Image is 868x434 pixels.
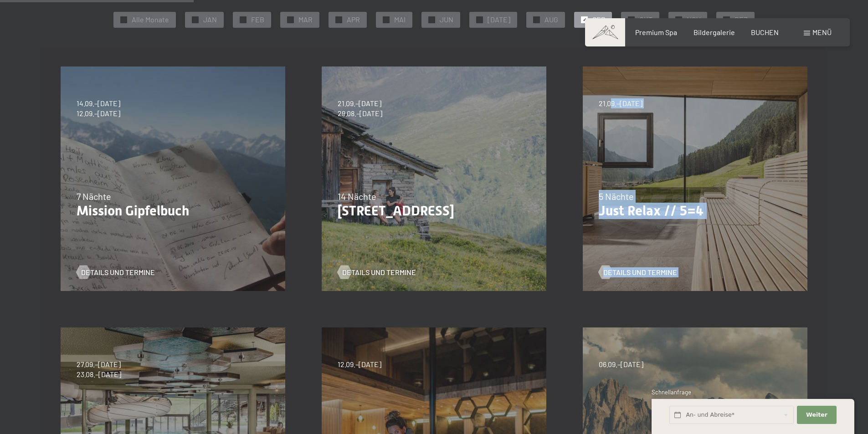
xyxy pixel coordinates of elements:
[583,16,586,23] span: ✓
[599,191,634,202] span: 5 Nächte
[687,15,700,25] span: NOV
[592,15,605,25] span: SEP
[203,15,217,25] span: JAN
[77,203,269,219] p: Mission Gipfelbuch
[599,98,642,108] span: 21.09.–[DATE]
[440,15,453,25] span: JUN
[241,16,245,23] span: ✓
[77,191,111,202] span: 7 Nächte
[751,28,779,36] a: BUCHEN
[194,16,197,23] span: ✓
[693,28,735,36] a: Bildergalerie
[122,16,126,23] span: ✓
[77,108,120,118] span: 12.09.–[DATE]
[338,203,530,219] p: [STREET_ADDRESS]
[132,15,169,25] span: Alle Monate
[81,267,155,277] span: Details und Termine
[338,108,382,118] span: 29.08.–[DATE]
[77,98,120,108] span: 14.09.–[DATE]
[639,15,652,25] span: OKT
[652,388,691,396] span: Schnellanfrage
[77,369,121,379] span: 23.08.–[DATE]
[535,16,539,23] span: ✓
[478,16,482,23] span: ✓
[298,15,313,25] span: MAR
[338,267,416,277] a: Details und Termine
[347,15,360,25] span: APR
[544,15,558,25] span: AUG
[338,191,376,202] span: 14 Nächte
[338,359,381,369] span: 12.09.–[DATE]
[338,98,382,108] span: 21.09.–[DATE]
[599,359,643,369] span: 06.09.–[DATE]
[394,15,406,25] span: MAI
[797,406,836,424] button: Weiter
[725,16,729,23] span: ✓
[734,15,748,25] span: DEZ
[385,16,388,23] span: ✓
[677,16,681,23] span: ✓
[77,267,155,277] a: Details und Termine
[806,411,827,419] span: Weiter
[289,16,293,23] span: ✓
[77,359,121,369] span: 27.09.–[DATE]
[599,203,791,219] p: Just Relax // 5=4
[603,267,677,277] span: Details und Termine
[630,16,633,23] span: ✓
[337,16,341,23] span: ✓
[430,16,434,23] span: ✓
[635,28,677,36] a: Premium Spa
[342,267,416,277] span: Details und Termine
[488,15,510,25] span: [DATE]
[599,267,677,277] a: Details und Termine
[812,28,832,36] span: Menü
[251,15,264,25] span: FEB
